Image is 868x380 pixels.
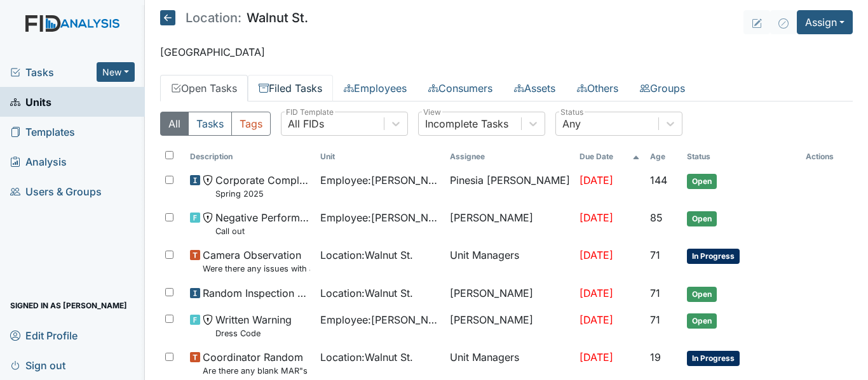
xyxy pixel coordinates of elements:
[580,313,613,326] span: [DATE]
[10,65,97,80] a: Tasks
[445,146,574,167] th: Assignee
[10,355,65,375] span: Sign out
[445,167,574,205] td: Pinesia [PERSON_NAME]
[503,75,566,102] a: Assets
[580,249,613,261] span: [DATE]
[629,75,696,102] a: Groups
[315,146,445,167] th: Toggle SortBy
[650,313,660,326] span: 71
[687,287,717,302] span: Open
[10,92,51,112] span: Units
[215,188,309,200] small: Spring 2025
[580,211,613,224] span: [DATE]
[165,151,173,159] input: Toggle All Rows Selected
[215,312,292,339] span: Written Warning Dress Code
[445,242,574,280] td: Unit Managers
[797,10,853,34] button: Assign
[10,325,78,345] span: Edit Profile
[650,351,661,364] span: 19
[333,75,417,102] a: Employees
[580,174,613,187] span: [DATE]
[645,146,682,167] th: Toggle SortBy
[248,75,333,102] a: Filed Tasks
[288,116,324,131] div: All FIDs
[10,122,75,141] span: Templates
[580,351,613,364] span: [DATE]
[215,327,292,339] small: Dress Code
[687,211,717,226] span: Open
[185,146,315,167] th: Toggle SortBy
[687,174,717,189] span: Open
[203,365,308,377] small: Are there any blank MAR"s
[650,287,660,299] span: 71
[445,307,574,344] td: [PERSON_NAME]
[650,174,667,187] span: 144
[687,313,717,329] span: Open
[320,350,413,365] span: Location : Walnut St.
[566,75,629,102] a: Others
[10,152,67,171] span: Analysis
[215,225,309,237] small: Call out
[445,205,574,242] td: [PERSON_NAME]
[320,285,413,301] span: Location : Walnut St.
[97,62,135,82] button: New
[203,247,309,275] span: Camera Observation Were there any issues with applying topical medications? ( Starts at the top o...
[10,181,102,201] span: Users & Groups
[215,210,309,237] span: Negative Performance Review Call out
[580,287,613,299] span: [DATE]
[687,351,740,366] span: In Progress
[160,112,271,136] div: Type filter
[801,146,853,167] th: Actions
[562,116,581,131] div: Any
[231,112,271,136] button: Tags
[445,280,574,307] td: [PERSON_NAME]
[160,44,853,60] p: [GEOGRAPHIC_DATA]
[320,173,440,188] span: Employee : [PERSON_NAME]
[425,116,508,131] div: Incomplete Tasks
[320,312,440,327] span: Employee : [PERSON_NAME][GEOGRAPHIC_DATA]
[682,146,801,167] th: Toggle SortBy
[574,146,644,167] th: Toggle SortBy
[320,247,413,263] span: Location : Walnut St.
[160,112,189,136] button: All
[160,10,308,25] h5: Walnut St.
[320,210,440,225] span: Employee : [PERSON_NAME]
[186,11,241,24] span: Location:
[650,249,660,261] span: 71
[203,350,308,377] span: Coordinator Random Are there any blank MAR"s
[160,75,248,102] a: Open Tasks
[203,285,309,301] span: Random Inspection for Evening
[188,112,232,136] button: Tasks
[417,75,503,102] a: Consumers
[215,173,309,200] span: Corporate Compliance Spring 2025
[10,296,127,315] span: Signed in as [PERSON_NAME]
[203,263,309,275] small: Were there any issues with applying topical medications? ( Starts at the top of MAR and works the...
[687,249,740,264] span: In Progress
[650,211,663,224] span: 85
